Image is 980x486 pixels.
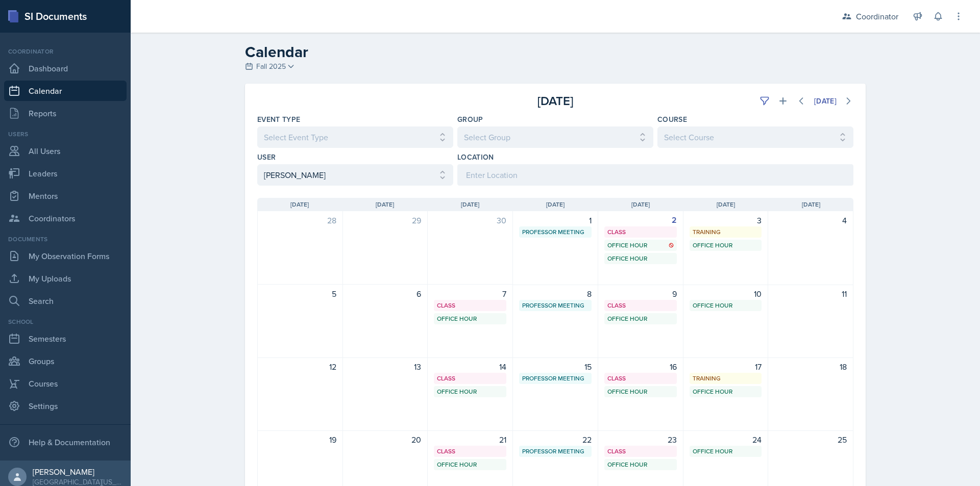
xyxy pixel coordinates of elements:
[4,317,127,326] div: School
[690,214,762,226] div: 3
[349,433,422,446] div: 20
[245,43,866,61] h2: Calendar
[604,361,677,373] div: 16
[690,288,762,300] div: 10
[434,214,506,226] div: 30
[4,373,127,394] a: Courses
[257,114,301,124] label: Event Type
[693,447,759,456] div: Office Hour
[4,130,127,139] div: Users
[461,200,479,209] span: [DATE]
[437,460,503,469] div: Office Hour
[4,246,127,266] a: My Observation Forms
[522,447,589,456] div: Professor Meeting
[4,208,127,228] a: Coordinators
[607,241,674,250] div: Office Hour
[437,387,503,396] div: Office Hour
[690,433,762,446] div: 24
[4,235,127,244] div: Documents
[437,301,503,310] div: Class
[256,61,286,72] span: Fall 2025
[607,447,674,456] div: Class
[604,433,677,446] div: 23
[457,152,494,162] label: Location
[4,141,127,161] a: All Users
[607,314,674,323] div: Office Hour
[4,328,127,349] a: Semesters
[4,47,127,56] div: Coordinator
[437,374,503,383] div: Class
[264,288,336,300] div: 5
[434,361,506,373] div: 14
[693,374,759,383] div: Training
[519,361,592,373] div: 15
[4,163,127,184] a: Leaders
[802,200,820,209] span: [DATE]
[657,114,687,124] label: Course
[349,288,422,300] div: 6
[604,288,677,300] div: 9
[807,92,843,110] button: [DATE]
[774,214,847,226] div: 4
[717,200,735,209] span: [DATE]
[814,97,837,105] div: [DATE]
[774,288,847,300] div: 11
[437,314,503,323] div: Office Hour
[856,10,898,22] div: Coordinator
[4,291,127,311] a: Search
[4,432,127,452] div: Help & Documentation
[4,81,127,101] a: Calendar
[607,374,674,383] div: Class
[693,301,759,310] div: Office Hour
[264,361,336,373] div: 12
[33,467,122,477] div: [PERSON_NAME]
[774,433,847,446] div: 25
[607,227,674,237] div: Class
[519,214,592,226] div: 1
[774,361,847,373] div: 18
[546,200,565,209] span: [DATE]
[693,241,759,250] div: Office Hour
[434,288,506,300] div: 7
[522,301,589,310] div: Professor Meeting
[631,200,650,209] span: [DATE]
[607,387,674,396] div: Office Hour
[437,447,503,456] div: Class
[607,301,674,310] div: Class
[456,92,654,110] div: [DATE]
[519,433,592,446] div: 22
[457,114,483,124] label: Group
[4,396,127,416] a: Settings
[4,351,127,371] a: Groups
[290,200,309,209] span: [DATE]
[376,200,394,209] span: [DATE]
[522,374,589,383] div: Professor Meeting
[4,58,127,79] a: Dashboard
[457,164,853,186] input: Enter Location
[690,361,762,373] div: 17
[349,214,422,226] div: 29
[349,361,422,373] div: 13
[693,227,759,237] div: Training
[604,214,677,226] div: 2
[607,460,674,469] div: Office Hour
[257,152,276,162] label: User
[607,254,674,263] div: Office Hour
[434,433,506,446] div: 21
[4,268,127,289] a: My Uploads
[519,288,592,300] div: 8
[693,387,759,396] div: Office Hour
[264,433,336,446] div: 19
[264,214,336,226] div: 28
[522,227,589,237] div: Professor Meeting
[4,186,127,206] a: Mentors
[4,103,127,123] a: Reports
